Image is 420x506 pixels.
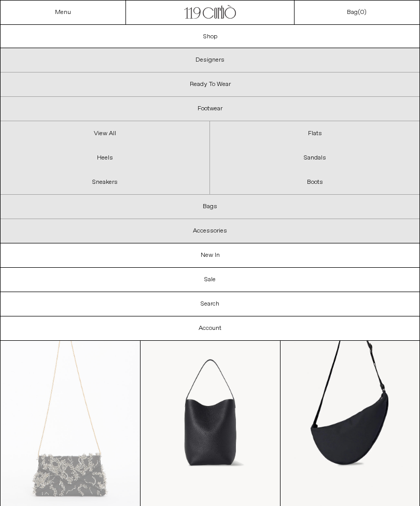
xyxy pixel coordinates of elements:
[1,316,419,340] a: Account
[1,195,419,219] p: Bags
[1,48,419,73] p: Designers
[1,170,209,194] a: Sneakers
[1,243,419,267] a: New In
[360,8,364,17] span: 0
[360,8,367,17] span: )
[210,170,419,194] a: Boots
[210,146,419,170] a: Sandals
[1,25,419,49] a: Shop
[210,121,419,146] a: Flats
[347,8,367,17] a: Bag()
[1,219,419,243] p: Accessories
[1,268,419,292] a: Sale
[1,121,209,146] a: View All
[55,8,71,17] a: Menu
[1,292,419,316] a: Search
[1,73,419,97] p: Ready To Wear
[1,146,209,170] a: Heels
[1,97,419,121] p: Footwear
